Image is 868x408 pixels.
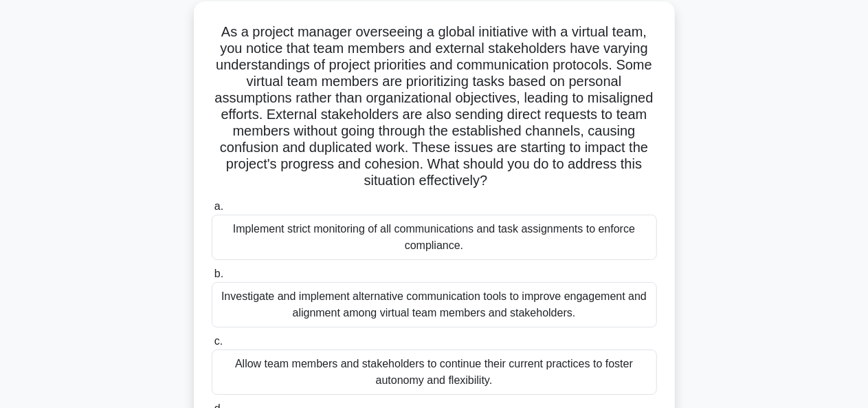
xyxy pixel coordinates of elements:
[212,215,657,260] div: Implement strict monitoring of all communications and task assignments to enforce compliance.
[214,200,223,212] span: a.
[214,268,223,279] span: b.
[212,282,657,328] div: Investigate and implement alternative communication tools to improve engagement and alignment amo...
[214,335,223,347] span: c.
[212,350,657,395] div: Allow team members and stakeholders to continue their current practices to foster autonomy and fl...
[210,23,658,190] h5: As a project manager overseeing a global initiative with a virtual team, you notice that team mem...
